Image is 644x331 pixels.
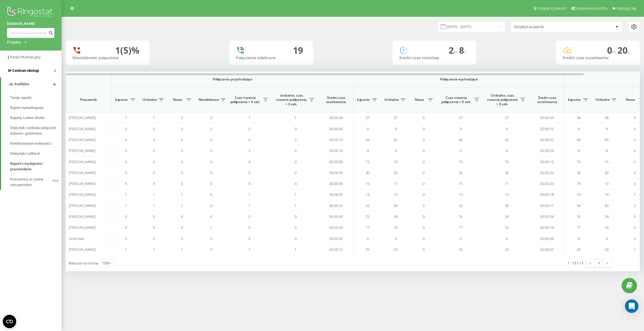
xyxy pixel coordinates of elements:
[153,192,155,197] span: 1
[295,159,297,164] span: 0
[606,148,608,153] span: 8
[153,236,155,241] span: 0
[10,149,61,159] a: Statystyki callback
[7,28,55,38] input: Wyszukiwanie według numeru
[319,244,354,255] td: 00:00:12
[153,159,155,164] span: 0
[423,181,425,186] span: 0
[537,6,566,11] span: Program poleceń
[3,315,16,328] button: Open CMP widget
[181,137,183,142] span: 5
[125,203,127,208] span: 1
[423,203,425,208] span: 0
[10,151,40,156] span: Statystyki callback
[505,159,509,164] span: 15
[576,6,607,11] span: Ustawienia profilu
[595,97,610,102] span: Unikalne
[514,25,581,29] div: Dział/pracownik
[181,236,183,241] span: 0
[319,222,354,233] td: 00:00:00
[366,225,370,230] span: 17
[181,126,183,131] span: 0
[248,159,250,164] span: 0
[295,214,297,219] span: 0
[394,137,397,142] span: 42
[577,247,581,252] span: 26
[10,123,61,139] a: Statystyki rozdziału połączeń: dzienne i godzinowe
[125,159,127,164] span: 0
[69,203,96,208] span: [PERSON_NAME]
[423,214,425,219] span: 0
[10,141,51,146] span: Wielokanałowe kolejności
[530,112,565,123] td: 00:00:24
[563,56,633,60] div: Średni czas oczekiwania
[459,170,463,175] span: 30
[506,126,508,131] span: 9
[248,137,250,142] span: 6
[248,181,250,186] span: 4
[459,247,463,252] span: 25
[605,225,609,230] span: 16
[366,192,370,197] span: 13
[102,260,109,266] div: 100
[323,96,349,104] span: Średni czas oczekiwania
[153,115,155,120] span: 1
[275,93,307,106] span: Unikalne, czas trwania połączenia > X sek.
[412,97,426,102] span: Nowe
[394,181,397,186] span: 11
[460,126,461,131] span: 9
[210,126,212,131] span: 0
[10,93,61,103] a: Twoje raporty
[530,167,565,178] td: 00:00:22
[171,97,184,102] span: Nowe
[634,247,636,252] span: 1
[181,203,183,208] span: 1
[10,174,61,190] a: Pracownicy w czasie rzeczywistymNEW
[530,244,565,255] td: 00:00:22
[115,97,129,102] span: Łącznie
[143,97,157,102] span: Unikalne
[125,247,127,252] span: 1
[69,159,96,164] span: [PERSON_NAME]
[634,148,636,153] span: 0
[210,170,212,175] span: 0
[10,105,44,111] span: Raport marketingowy
[319,145,354,156] td: 00:00:14
[459,181,463,186] span: 15
[69,214,96,219] span: [PERSON_NAME]
[319,211,354,222] td: 00:00:00
[10,159,61,174] a: Raport o wydajności pracowników
[210,214,212,219] span: 0
[634,225,636,230] span: 0
[115,45,139,56] div: 1 (5)%
[366,159,370,164] span: 15
[181,214,183,219] span: 0
[399,56,470,60] div: Średni czas rozmówy
[395,126,397,131] span: 9
[577,159,581,164] span: 15
[464,49,466,55] span: s
[181,247,183,252] span: 1
[423,115,425,120] span: 0
[125,148,127,153] span: 5
[578,236,580,241] span: 8
[69,170,96,175] span: [PERSON_NAME]
[394,192,397,197] span: 13
[394,214,397,219] span: 24
[125,115,127,120] span: 1
[394,203,397,208] span: 30
[69,225,96,230] span: [PERSON_NAME]
[319,134,354,145] td: 00:00:13
[69,137,96,142] span: [PERSON_NAME]
[505,225,509,230] span: 16
[153,203,155,208] span: 1
[459,137,463,142] span: 43
[69,148,96,153] span: [PERSON_NAME]
[7,39,21,45] div: Projekty
[7,21,55,27] a: [DOMAIN_NAME]
[210,181,212,186] span: 0
[319,233,354,244] td: 00:00:00
[366,203,370,208] span: 32
[210,247,212,252] span: 0
[295,137,297,142] span: 5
